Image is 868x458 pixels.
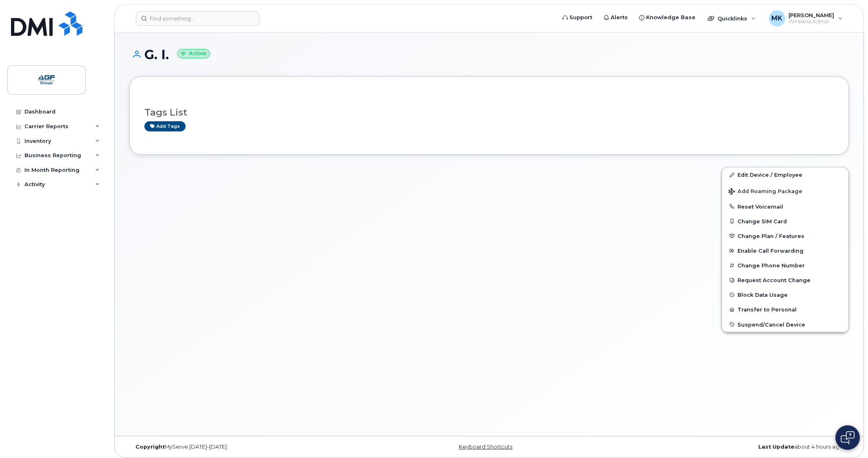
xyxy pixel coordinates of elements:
[722,287,848,302] button: Block Data Usage
[737,321,805,327] span: Suspend/Cancel Device
[722,229,848,243] button: Change Plan / Features
[722,258,848,273] button: Change Phone Number
[722,273,848,287] button: Request Account Change
[144,121,186,131] a: Add tags
[129,444,369,450] div: MyServe [DATE]–[DATE]
[728,188,802,196] span: Add Roaming Package
[722,182,848,199] button: Add Roaming Package
[737,248,804,254] span: Enable Call Forwarding
[758,444,794,450] strong: Last Update
[841,431,855,444] img: Open chat
[722,317,848,332] button: Suspend/Cancel Device
[459,444,512,450] a: Keyboard Shortcuts
[722,243,848,258] button: Enable Call Forwarding
[609,444,849,450] div: about 4 hours ago
[722,199,848,214] button: Reset Voicemail
[722,167,848,182] a: Edit Device / Employee
[129,47,849,62] h1: G. I.
[144,107,834,118] h3: Tags List
[177,49,210,58] small: Active
[135,444,165,450] strong: Copyright
[722,302,848,317] button: Transfer to Personal
[722,214,848,229] button: Change SIM Card
[737,233,804,239] span: Change Plan / Features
